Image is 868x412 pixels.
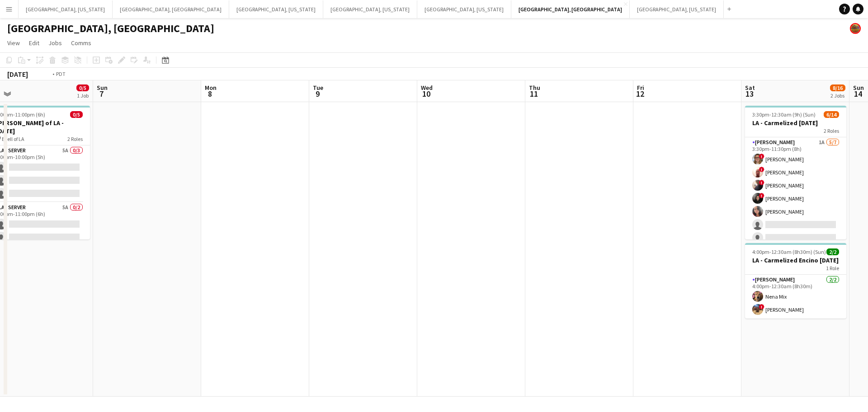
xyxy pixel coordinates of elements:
[45,37,66,49] a: Jobs
[417,0,511,18] button: [GEOGRAPHIC_DATA], [US_STATE]
[56,70,66,77] div: PDT
[7,39,20,47] span: View
[511,0,630,18] button: [GEOGRAPHIC_DATA], [GEOGRAPHIC_DATA]
[7,22,214,35] h1: [GEOGRAPHIC_DATA], [GEOGRAPHIC_DATA]
[29,39,39,47] span: Edit
[25,37,43,49] a: Edit
[19,0,113,18] button: [GEOGRAPHIC_DATA], [US_STATE]
[113,0,229,18] button: [GEOGRAPHIC_DATA], [GEOGRAPHIC_DATA]
[48,39,62,47] span: Jobs
[4,37,24,49] a: View
[229,0,323,18] button: [GEOGRAPHIC_DATA], [US_STATE]
[630,0,724,18] button: [GEOGRAPHIC_DATA], [US_STATE]
[323,0,417,18] button: [GEOGRAPHIC_DATA], [US_STATE]
[71,39,91,47] span: Comms
[850,23,861,34] app-user-avatar: Rollin Hero
[7,70,28,79] div: [DATE]
[67,37,95,49] a: Comms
